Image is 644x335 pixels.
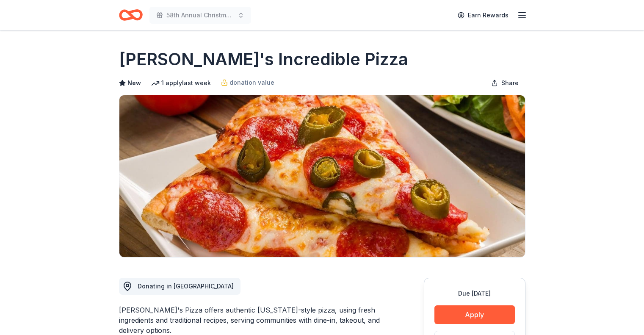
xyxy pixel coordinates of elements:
span: Donating in [GEOGRAPHIC_DATA] [138,282,234,290]
div: 1 apply last week [151,78,211,88]
a: Earn Rewards [453,8,514,23]
span: Share [501,78,519,88]
button: Apply [434,305,515,324]
span: donation value [229,78,274,88]
button: 58th Annual Christmas tree Brunch [149,7,251,24]
span: New [127,78,141,88]
button: Share [484,75,525,91]
h1: [PERSON_NAME]'s Incredible Pizza [119,47,408,71]
a: donation value [221,78,274,88]
img: Image for John's Incredible Pizza [119,95,525,257]
span: 58th Annual Christmas tree Brunch [166,10,234,20]
div: Due [DATE] [434,288,515,299]
a: Home [119,5,143,25]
